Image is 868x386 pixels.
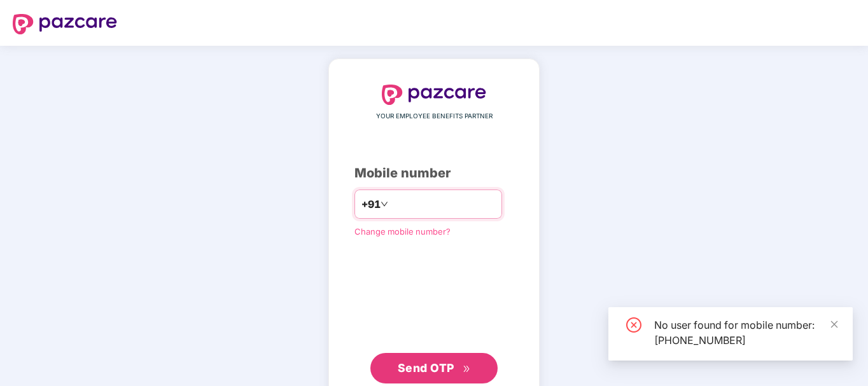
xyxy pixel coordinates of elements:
[830,320,839,329] span: close
[381,200,388,208] span: down
[463,365,471,373] span: double-right
[370,353,498,383] button: Send OTPdouble-right
[382,85,486,105] img: logo
[361,196,381,212] span: +91
[654,317,837,348] div: No user found for mobile number: [PHONE_NUMBER]
[376,111,493,121] span: YOUR EMPLOYEE BENEFITS PARTNER
[626,317,641,333] span: close-circle
[398,361,454,375] span: Send OTP
[354,163,514,183] div: Mobile number
[13,14,117,34] img: logo
[354,226,451,237] a: Change mobile number?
